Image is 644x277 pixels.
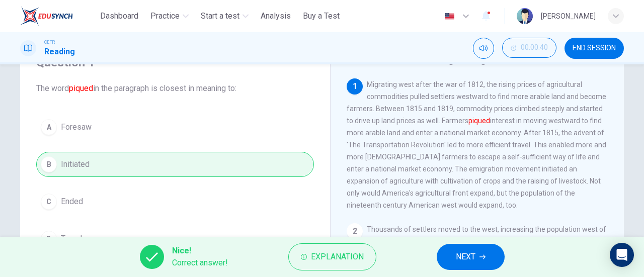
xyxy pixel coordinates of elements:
[610,243,634,267] div: Open Intercom Messenger
[261,10,291,22] span: Analysis
[44,46,75,58] h1: Reading
[299,7,344,25] button: Buy a Test
[468,117,490,125] font: piqued
[541,10,596,22] div: [PERSON_NAME]
[201,10,239,22] span: Start a test
[502,38,556,58] button: 00:00:40
[565,38,624,59] button: END SESSION
[100,10,138,22] span: Dashboard
[347,78,363,95] div: 1
[347,223,363,239] div: 2
[573,44,616,52] span: END SESSION
[197,7,253,25] button: Start a test
[172,245,228,257] span: Nice!
[347,80,606,209] span: Migrating west after the war of 1812, the rising prices of agricultural commodities pulled settle...
[172,257,228,269] span: Correct answer!
[150,10,180,22] span: Practice
[96,7,142,25] button: Dashboard
[20,6,73,26] img: ELTC logo
[36,82,314,95] span: The word in the paragraph is closest in meaning to:
[146,7,193,25] button: Practice
[44,39,55,46] span: CEFR
[257,7,295,25] button: Analysis
[303,10,340,22] span: Buy a Test
[456,250,475,264] span: NEXT
[517,8,533,24] img: Profile picture
[502,38,556,59] div: Hide
[69,83,93,93] font: piqued
[443,13,456,20] img: en
[473,38,494,59] div: Mute
[288,243,376,270] button: Explanation
[437,244,505,270] button: NEXT
[20,6,96,26] a: ELTC logo
[311,250,364,264] span: Explanation
[521,44,548,52] span: 00:00:40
